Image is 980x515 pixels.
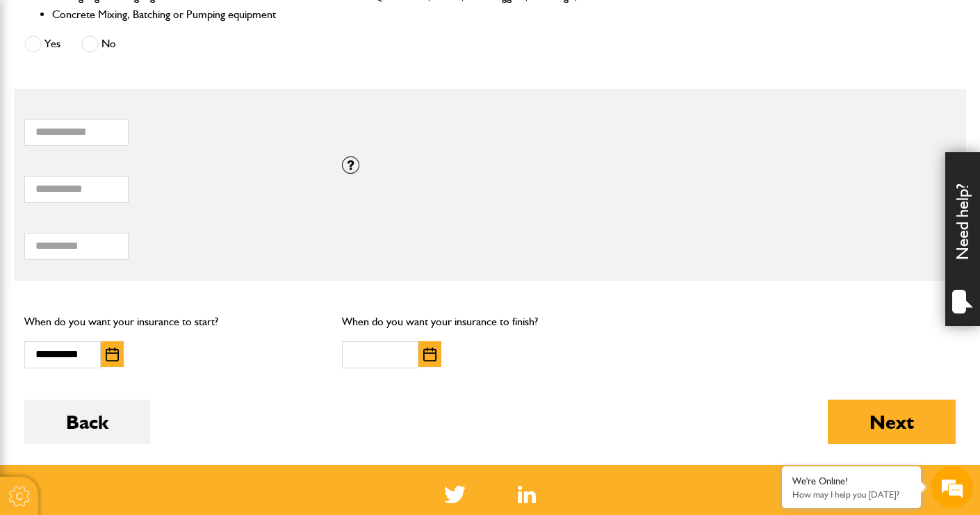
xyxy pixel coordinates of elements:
img: Twitter [444,486,466,503]
p: When do you want your insurance to finish? [342,313,639,331]
textarea: Type your message and hit 'Enter' [18,252,254,393]
li: Concrete Mixing, Batching or Pumping equipment [52,6,316,24]
p: How may I help you today? [792,489,910,500]
button: Next [828,400,956,444]
input: Enter your email address [18,170,254,200]
div: We're Online! [792,475,910,487]
input: Enter your phone number [18,211,254,241]
label: No [81,35,116,53]
div: Minimize live chat window [228,7,261,40]
div: Chat with us now [72,78,234,96]
div: Need help? [945,152,980,326]
img: Linked In [518,486,537,503]
em: Start Chat [189,405,252,424]
button: Back [24,400,150,444]
label: Yes [24,35,60,53]
a: LinkedIn [518,486,537,503]
img: Choose date [423,348,436,361]
img: d_20077148190_company_1631870298795_20077148190 [24,77,58,97]
p: When do you want your insurance to start? [24,313,321,331]
img: Choose date [106,348,119,361]
input: Enter your last name [18,129,254,159]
